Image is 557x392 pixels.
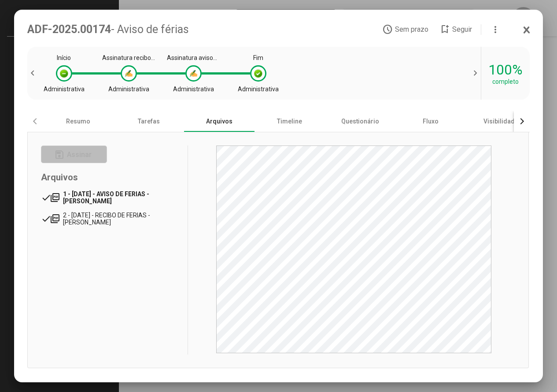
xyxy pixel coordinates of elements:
mat-icon: done [41,213,50,224]
div: Início [57,54,71,61]
button: Assinar [41,146,107,163]
div: Resumo [43,111,114,132]
div: Administrativa [238,86,279,93]
span: Assinar [67,150,92,159]
span: Seguir [452,25,472,34]
div: Assinatura aviso de férias [167,54,220,61]
mat-icon: bookmark_add [439,24,450,35]
div: Administrativa [173,86,214,93]
mat-icon: picture_as_pdf [50,192,63,203]
mat-icon: done [41,192,50,203]
span: Sem prazo [395,25,428,34]
div: completo [492,78,519,85]
mat-icon: picture_as_pdf [50,213,63,224]
span: 1 - [DATE] - AVISO DE FERIAS - [PERSON_NAME] [63,190,149,205]
div: Tarefas [114,111,184,132]
span: chevron_left [27,68,41,78]
span: Arquivos [41,172,78,183]
div: 100% [488,61,523,78]
span: 2 - [DATE] - RECIBO DE FERIAS - [PERSON_NAME] [63,212,150,226]
mat-icon: save [54,149,65,160]
span: - Aviso de férias [111,23,189,36]
div: Visibilidade [466,111,536,132]
div: Timeline [255,111,325,132]
div: Administrativa [44,86,85,93]
div: Assinatura recibo de férias [102,54,155,61]
div: Questionário [325,111,395,132]
div: ADF-2025.00174 [27,23,383,36]
div: Fim [253,54,263,61]
div: Fluxo [395,111,466,132]
mat-icon: more_vert [490,24,501,35]
div: Arquivos [184,111,255,132]
mat-icon: access_time [382,24,393,35]
span: chevron_right [468,68,481,78]
div: Administrativa [108,86,149,93]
